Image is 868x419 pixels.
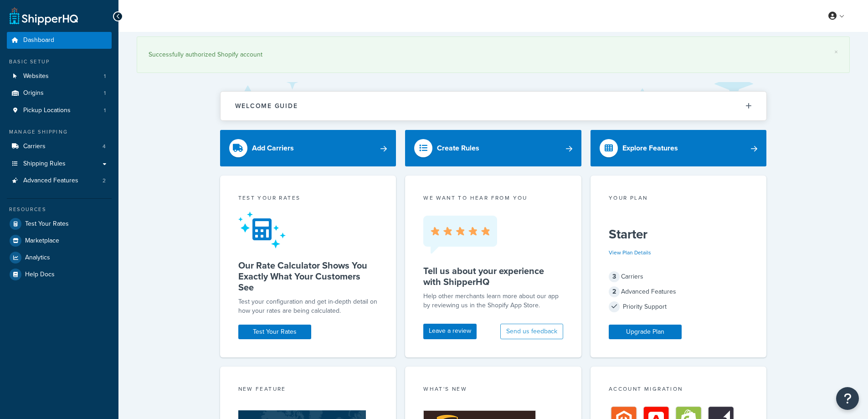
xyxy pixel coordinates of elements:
button: Welcome Guide [221,92,766,120]
div: Advanced Features [609,285,749,298]
li: Pickup Locations [7,102,112,119]
a: View Plan Details [609,248,651,257]
h2: Welcome Guide [235,103,298,109]
li: Websites [7,68,112,85]
span: Pickup Locations [23,107,71,114]
a: Shipping Rules [7,155,112,172]
a: Pickup Locations1 [7,102,112,119]
a: Create Rules [405,130,581,166]
a: Websites1 [7,68,112,85]
span: Marketplace [25,237,59,245]
span: 4 [103,143,106,150]
li: Carriers [7,138,112,155]
div: Priority Support [609,300,749,313]
a: Add Carriers [220,130,396,166]
a: Dashboard [7,32,112,49]
li: Advanced Features [7,172,112,189]
span: Analytics [25,254,50,262]
p: Help other merchants learn more about our app by reviewing us in the Shopify App Store. [423,292,563,310]
div: New Feature [238,385,378,395]
div: Create Rules [437,142,479,155]
span: Websites [23,72,49,80]
div: Account Migration [609,385,749,395]
span: 2 [609,286,620,297]
div: Test your rates [238,194,378,204]
a: Help Docs [7,266,112,283]
span: 1 [104,107,106,114]
div: Manage Shipping [7,128,112,136]
span: Carriers [23,143,46,150]
span: Origins [23,89,44,97]
div: Add Carriers [252,142,294,155]
span: Shipping Rules [23,160,66,168]
div: Basic Setup [7,58,112,66]
span: Advanced Features [23,177,78,185]
span: 1 [104,89,106,97]
a: Advanced Features2 [7,172,112,189]
a: Upgrade Plan [609,325,682,339]
li: Origins [7,85,112,102]
span: 1 [104,72,106,80]
a: Test Your Rates [238,325,311,339]
a: Marketplace [7,233,112,249]
span: Dashboard [23,36,54,44]
h5: Tell us about your experience with ShipperHQ [423,265,563,287]
a: Carriers4 [7,138,112,155]
button: Send us feedback [500,324,563,339]
span: Help Docs [25,271,55,279]
p: we want to hear from you [423,194,563,202]
h5: Starter [609,227,749,242]
a: × [834,48,838,56]
a: Leave a review [423,324,477,339]
h5: Our Rate Calculator Shows You Exactly What Your Customers See [238,260,378,293]
div: Successfully authorized Shopify account [149,48,838,61]
div: Your Plan [609,194,749,204]
button: Open Resource Center [836,387,859,410]
div: Explore Features [622,142,678,155]
div: Carriers [609,270,749,283]
a: Analytics [7,249,112,266]
div: Resources [7,206,112,213]
span: 3 [609,271,620,282]
div: Test your configuration and get in-depth detail on how your rates are being calculated. [238,297,378,316]
span: Test Your Rates [25,220,69,228]
a: Test Your Rates [7,216,112,232]
a: Origins1 [7,85,112,102]
a: Explore Features [591,130,767,166]
div: What's New [423,385,563,395]
span: 2 [103,177,106,185]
